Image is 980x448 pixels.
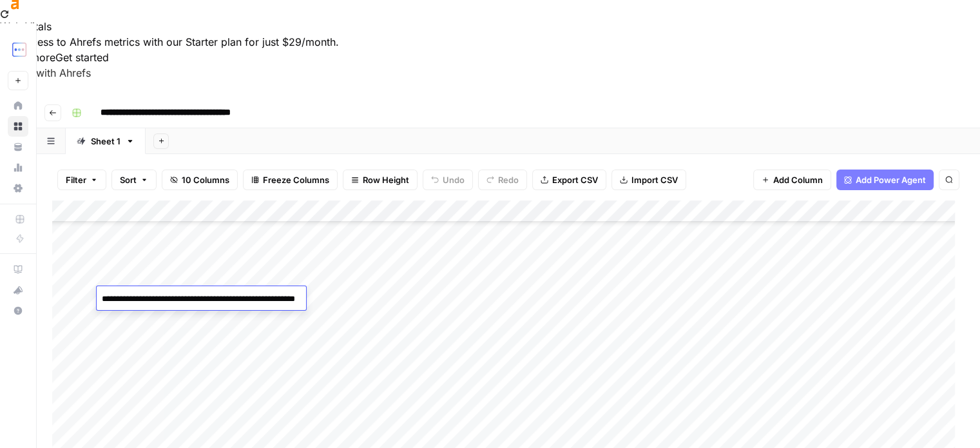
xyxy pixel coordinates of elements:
[8,116,28,137] a: Browse
[8,259,28,280] a: AirOps Academy
[57,170,106,190] button: Filter
[836,170,934,190] button: Add Power Agent
[8,137,28,157] a: Your Data
[753,170,831,190] button: Add Column
[182,173,229,186] span: 10 Columns
[552,173,598,186] span: Export CSV
[162,170,238,190] button: 10 Columns
[8,300,28,321] button: Help + Support
[773,173,823,186] span: Add Column
[66,128,146,154] a: Sheet 1
[478,170,527,190] button: Redo
[8,178,28,199] a: Settings
[631,173,678,186] span: Import CSV
[423,170,473,190] button: Undo
[66,173,86,186] span: Filter
[532,170,606,190] button: Export CSV
[8,280,28,300] div: What's new?
[55,50,109,65] button: Get started
[8,280,28,300] button: What's new?
[856,173,926,186] span: Add Power Agent
[91,135,120,148] div: Sheet 1
[120,173,137,186] span: Sort
[8,95,28,116] a: Home
[611,170,686,190] button: Import CSV
[8,157,28,178] a: Usage
[498,173,519,186] span: Redo
[343,170,418,190] button: Row Height
[111,170,157,190] button: Sort
[363,173,409,186] span: Row Height
[443,173,465,186] span: Undo
[243,170,338,190] button: Freeze Columns
[263,173,329,186] span: Freeze Columns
